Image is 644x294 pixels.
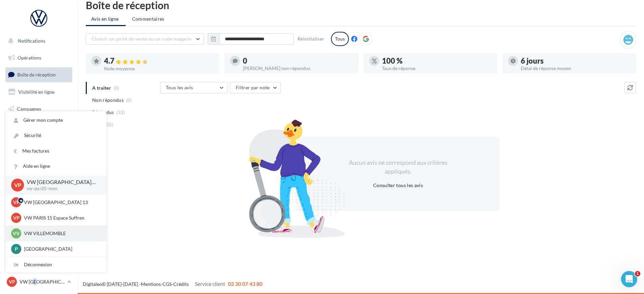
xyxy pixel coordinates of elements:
[195,280,225,287] span: Service client
[126,97,132,103] span: (0)
[24,230,98,237] p: VW VILLEMOMBLE
[83,281,102,287] a: Digitaleo
[243,66,353,71] div: [PERSON_NAME] non répondus
[92,97,124,104] span: Non répondus
[4,51,74,65] a: Opérations
[243,57,353,65] div: 0
[4,67,74,82] a: Boîte de réception
[4,169,74,189] a: PLV et print personnalisable
[6,128,106,143] a: Sécurité
[117,110,125,115] span: (32)
[160,82,228,93] button: Tous les avis
[27,178,96,186] p: VW [GEOGRAPHIC_DATA] 20
[162,281,172,287] a: CGS
[635,271,640,276] span: 1
[18,89,54,95] span: Visibilité en ligne
[4,135,74,150] a: Médiathèque
[13,199,20,206] span: VP
[521,57,630,65] div: 6 jours
[5,275,72,288] a: VP VW [GEOGRAPHIC_DATA] 20
[17,106,41,111] span: Campagnes
[173,281,189,287] a: Crédits
[4,118,74,133] a: Contacts
[86,33,204,45] button: Choisir un point de vente ou un code magasin
[4,102,74,116] a: Campagnes
[27,186,96,192] p: vw-par20-mon
[18,38,45,44] span: Notifications
[9,278,15,285] span: VP
[105,122,113,127] span: (32)
[621,271,637,287] iframe: Intercom live chat
[18,55,41,61] span: Opérations
[20,278,65,285] p: VW [GEOGRAPHIC_DATA] 20
[6,143,106,159] a: Mes factures
[6,113,106,128] a: Gérer mon compte
[382,57,492,65] div: 100 %
[295,35,327,43] button: Réinitialiser
[166,85,193,90] span: Tous les avis
[521,66,630,71] div: Délai de réponse moyen
[141,281,161,287] a: Mentions
[331,32,349,46] div: Tous
[4,191,74,211] a: Campagnes DataOnDemand
[15,246,18,252] span: P
[104,57,214,65] div: 4.7
[228,280,262,287] span: 02 30 07 43 80
[132,16,164,22] span: Commentaires
[24,214,98,221] p: VW PARIS 15 Espace Suffren
[340,158,456,176] div: Aucun avis ne correspond aux critères appliqués.
[17,72,56,77] span: Boîte de réception
[92,36,191,42] span: Choisir un point de vente ou un code magasin
[14,181,21,189] span: VP
[83,281,262,287] span: © [DATE]-[DATE] - - -
[6,159,106,174] a: Aide en ligne
[6,257,106,272] div: Déconnexion
[13,214,20,221] span: VP
[4,34,71,48] button: Notifications
[24,199,98,206] p: VW [GEOGRAPHIC_DATA] 13
[4,85,74,99] a: Visibilité en ligne
[4,152,74,166] a: Calendrier
[13,230,20,237] span: VV
[370,181,426,189] button: Consulter tous les avis
[230,82,281,93] button: Filtrer par note
[24,246,98,252] p: [GEOGRAPHIC_DATA]
[382,66,492,71] div: Taux de réponse
[104,66,214,71] div: Note moyenne
[92,109,114,116] span: Répondus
